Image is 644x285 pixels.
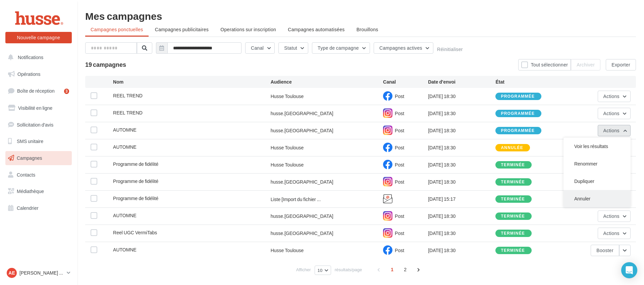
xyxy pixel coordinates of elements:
[501,111,535,116] div: programmée
[113,79,271,85] div: Nom
[428,247,495,254] div: [DATE] 18:30
[271,230,333,237] div: husse.[GEOGRAPHIC_DATA]
[17,155,42,161] span: Campagnes
[428,144,495,151] div: [DATE] 18:30
[4,50,70,64] button: Notifications
[271,93,304,100] div: Husse Toulouse
[428,179,495,185] div: [DATE] 18:30
[85,61,126,68] span: 19 campagnes
[17,172,35,178] span: Contacts
[278,42,308,54] button: Statut
[113,110,143,115] span: REEL TREND
[395,162,404,168] span: Post
[395,93,404,99] span: Post
[271,144,304,151] div: Husse Toulouse
[518,59,571,70] button: Tout sélectionner
[155,27,209,32] span: Campagnes publicitaires
[621,262,637,278] div: Open Intercom Messenger
[395,247,404,253] span: Post
[113,161,158,167] span: Programme de fidélité
[85,11,636,21] div: Mes campagnes
[428,196,495,202] div: [DATE] 15:17
[501,214,525,219] div: terminée
[4,184,73,198] a: Médiathèque
[271,213,333,220] div: husse.[GEOGRAPHIC_DATA]
[395,128,404,133] span: Post
[428,127,495,134] div: [DATE] 18:30
[428,79,495,85] div: Date d'envoi
[113,93,143,98] span: REEL TREND
[598,125,631,136] button: Actions
[17,122,53,127] span: Sollicitation d'avis
[400,264,411,275] span: 2
[113,247,137,252] span: AUTOMNE
[603,213,620,219] span: Actions
[501,231,525,236] div: terminée
[271,196,321,203] span: Liste [Import du fichier ...
[4,84,73,98] a: Boîte de réception3
[395,110,404,116] span: Post
[318,268,323,273] span: 10
[220,27,276,32] span: Operations sur inscription
[598,210,631,222] button: Actions
[428,213,495,220] div: [DATE] 18:30
[495,79,563,85] div: État
[17,188,44,194] span: Médiathèque
[17,88,55,94] span: Boîte de réception
[17,205,39,211] span: Calendrier
[598,228,631,239] button: Actions
[563,173,631,190] button: Dupliquer
[501,163,525,167] div: terminée
[428,110,495,117] div: [DATE] 18:30
[571,59,600,70] button: Archiver
[17,71,40,77] span: Opérations
[8,270,15,276] span: Ae
[395,230,404,236] span: Post
[563,155,631,173] button: Renommer
[501,129,535,133] div: programmée
[606,59,636,70] button: Exporter
[113,230,157,235] span: Reel UGC VermiTabs
[395,213,404,219] span: Post
[598,108,631,119] button: Actions
[603,110,620,116] span: Actions
[271,247,304,254] div: Husse Toulouse
[428,230,495,237] div: [DATE] 18:30
[288,27,344,32] span: Campagnes automatisées
[4,151,73,165] a: Campagnes
[563,190,631,207] button: Annuler
[383,79,428,85] div: Canal
[603,93,620,99] span: Actions
[18,105,52,111] span: Visibilité en ligne
[113,127,137,133] span: AUTOMNE
[603,128,620,133] span: Actions
[387,264,397,275] span: 1
[501,248,525,253] div: terminée
[591,245,619,256] button: Booster
[19,270,64,276] p: [PERSON_NAME] et [PERSON_NAME]
[395,145,404,150] span: Post
[5,267,72,279] a: Ae [PERSON_NAME] et [PERSON_NAME]
[245,42,275,54] button: Canal
[437,47,463,52] button: Réinitialiser
[113,178,158,184] span: Programme de fidélité
[271,79,383,85] div: Audience
[5,32,72,43] button: Nouvelle campagne
[374,42,433,54] button: Campagnes actives
[113,195,158,201] span: Programme de fidélité
[271,161,304,168] div: Husse Toulouse
[312,42,370,54] button: Type de campagne
[501,146,523,150] div: annulée
[315,266,331,275] button: 10
[563,138,631,155] button: Voir les résultats
[64,89,69,94] div: 3
[4,201,73,215] a: Calendrier
[428,161,495,168] div: [DATE] 18:30
[113,212,137,218] span: AUTOMNE
[4,134,73,148] a: SMS unitaire
[4,118,73,132] a: Sollicitation d'avis
[501,197,525,201] div: terminée
[395,179,404,185] span: Post
[271,110,333,117] div: husse.[GEOGRAPHIC_DATA]
[379,45,422,51] span: Campagnes actives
